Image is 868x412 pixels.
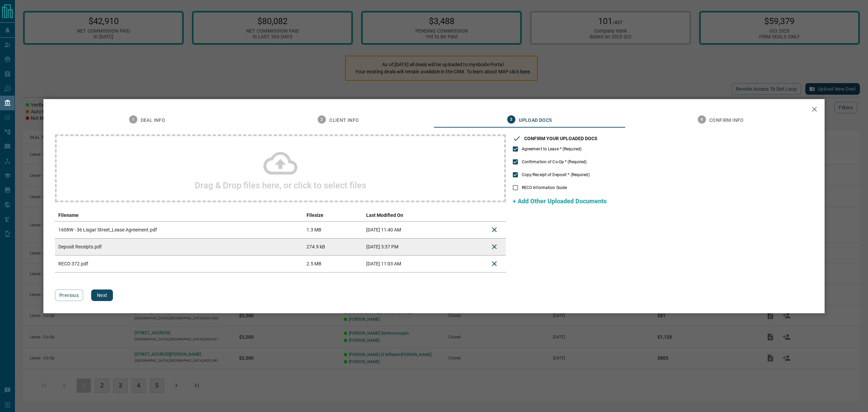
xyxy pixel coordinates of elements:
[519,117,552,124] span: Upload Docs
[709,117,744,124] span: Confirm Info
[303,238,363,255] td: 274.9 kB
[55,221,303,238] td: 1608W - 36 Lisgar Street_Lease Agreement.pdf
[510,117,513,122] text: 3
[363,255,466,272] td: [DATE] 11:03 AM
[141,117,165,124] span: Deal Info
[363,209,466,222] th: Last Modified On
[522,172,590,178] span: Copy/Receipt of Deposit * (Required)
[522,146,582,152] span: Agreement to Lease * (Required)
[522,185,567,191] span: RECO Information Guide
[486,222,502,238] button: Delete
[55,289,83,301] button: Previous
[513,198,607,205] span: + Add Other Uploaded Documents
[132,117,134,122] text: 1
[303,255,363,272] td: 2.5 MB
[466,209,483,222] th: download action column
[55,255,303,272] td: RECO 372.pdf
[483,209,506,222] th: delete file action column
[55,238,303,255] td: Deposit Receipts.pdf
[55,209,303,222] th: Filename
[195,180,366,190] h2: Drag & Drop files here, or click to select files
[363,238,466,255] td: [DATE] 3:37 PM
[522,159,587,165] span: Confirmation of Co-Op * (Required)
[486,239,502,255] button: Delete
[524,136,597,141] h3: CONFIRM YOUR UPLOADED DOCS
[303,209,363,222] th: Filesize
[486,256,502,272] button: Delete
[55,134,506,202] div: Drag & Drop files here, or click to select files
[303,221,363,238] td: 1.3 MB
[321,117,323,122] text: 2
[329,117,359,124] span: Client Info
[363,221,466,238] td: [DATE] 11:40 AM
[91,289,113,301] button: Next
[701,117,703,122] text: 4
